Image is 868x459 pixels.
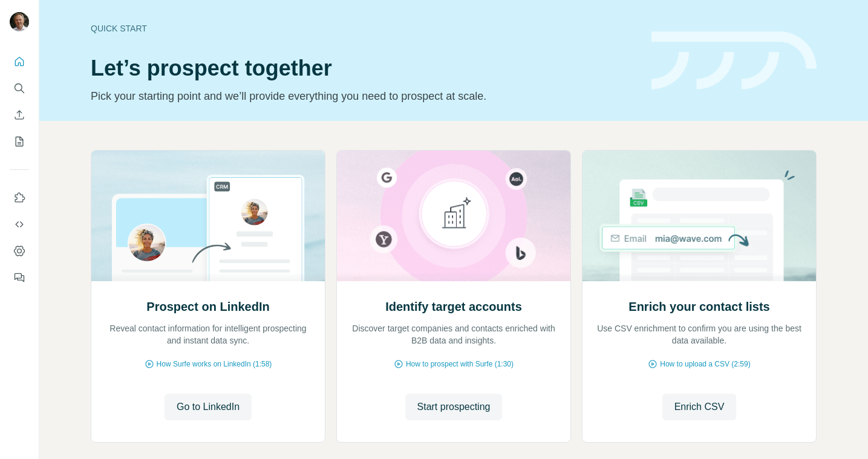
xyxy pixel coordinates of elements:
[10,12,29,31] img: Avatar
[103,322,313,347] p: Reveal contact information for intelligent prospecting and instant data sync.
[157,359,272,369] span: How Surfe works on LinkedIn (1:58)
[91,151,325,281] img: Prospect on LinkedIn
[177,400,240,414] span: Go to LinkedIn
[91,22,637,34] div: Quick start
[385,298,522,315] h2: Identify target accounts
[91,56,637,80] h1: Let’s prospect together
[662,394,737,420] button: Enrich CSV
[165,394,252,420] button: Go to LinkedIn
[10,77,29,99] button: Search
[349,322,558,347] p: Discover target companies and contacts enriched with B2B data and insights.
[10,267,29,288] button: Feedback
[91,88,637,105] p: Pick your starting point and we’ll provide everything you need to prospect at scale.
[10,51,29,73] button: Quick start
[660,359,750,369] span: How to upload a CSV (2:59)
[595,322,804,347] p: Use CSV enrichment to confirm you are using the best data available.
[651,31,817,90] img: banner
[10,131,29,152] button: My lists
[10,213,29,235] button: Use Surfe API
[336,151,571,281] img: Identify target accounts
[146,298,269,315] h2: Prospect on LinkedIn
[10,187,29,209] button: Use Surfe on LinkedIn
[10,104,29,126] button: Enrich CSV
[405,394,503,420] button: Start prospecting
[582,151,817,281] img: Enrich your contact lists
[417,400,491,414] span: Start prospecting
[628,298,769,315] h2: Enrich your contact lists
[406,359,514,369] span: How to prospect with Surfe (1:30)
[10,240,29,262] button: Dashboard
[674,400,725,414] span: Enrich CSV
